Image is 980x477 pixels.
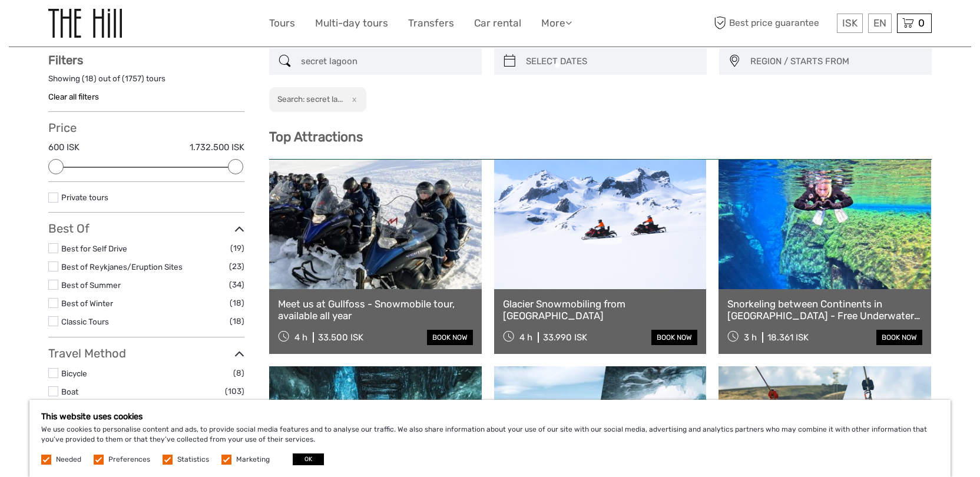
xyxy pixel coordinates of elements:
[876,330,922,345] a: book now
[230,314,244,328] span: (18)
[61,244,127,253] a: Best for Self Drive
[48,121,244,135] h3: Price
[41,412,939,422] h5: This website uses cookies
[16,21,133,30] p: We're away right now. Please check back later!
[293,453,324,465] button: OK
[541,15,572,32] a: More
[229,278,244,291] span: (34)
[519,332,532,343] span: 4 h
[48,346,244,360] h3: Travel Method
[503,298,698,322] a: Glacier Snowmobiling from [GEOGRAPHIC_DATA]
[842,17,857,29] span: ISK
[61,387,78,396] a: Boat
[296,51,476,72] input: SEARCH
[318,332,363,343] div: 33.500 ISK
[108,455,150,465] label: Preferences
[315,15,388,32] a: Multi-day tours
[427,330,473,345] a: book now
[177,455,209,465] label: Statistics
[225,385,244,398] span: (103)
[48,53,83,67] strong: Filters
[85,73,94,84] label: 18
[61,193,108,202] a: Private tours
[61,299,113,308] a: Best of Winter
[61,369,87,378] a: Bicycle
[56,455,81,465] label: Needed
[190,141,244,154] label: 1.732.500 ISK
[269,129,363,145] b: Top Attractions
[29,400,951,477] div: We use cookies to personalise content and ads, to provide social media features and to analyse ou...
[345,93,360,105] button: x
[521,51,701,72] input: SELECT DATES
[233,366,244,380] span: (8)
[745,52,926,71] button: REGION / STARTS FROM
[230,241,244,255] span: (19)
[916,17,926,29] span: 0
[474,15,521,32] a: Car rental
[294,332,307,343] span: 4 h
[744,332,757,343] span: 3 h
[278,298,473,322] a: Meet us at Gullfoss - Snowmobile tour, available all year
[61,317,109,326] a: Classic Tours
[277,94,343,104] h2: Search: secret la...
[651,330,697,345] a: book now
[48,221,244,236] h3: Best Of
[868,14,892,33] div: EN
[727,298,922,322] a: Snorkeling between Continents in [GEOGRAPHIC_DATA] - Free Underwater Photos
[269,15,295,32] a: Tours
[408,15,454,32] a: Transfers
[135,18,150,32] button: Open LiveChat chat widget
[543,332,587,343] div: 33.990 ISK
[61,280,121,290] a: Best of Summer
[48,141,80,154] label: 600 ISK
[229,260,244,273] span: (23)
[711,14,834,33] span: Best price guarantee
[230,296,244,310] span: (18)
[236,455,270,465] label: Marketing
[125,73,141,84] label: 1757
[48,73,244,91] div: Showing ( ) out of ( ) tours
[61,262,183,271] a: Best of Reykjanes/Eruption Sites
[767,332,809,343] div: 18.361 ISK
[48,92,99,101] a: Clear all filters
[48,9,122,38] img: The Hill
